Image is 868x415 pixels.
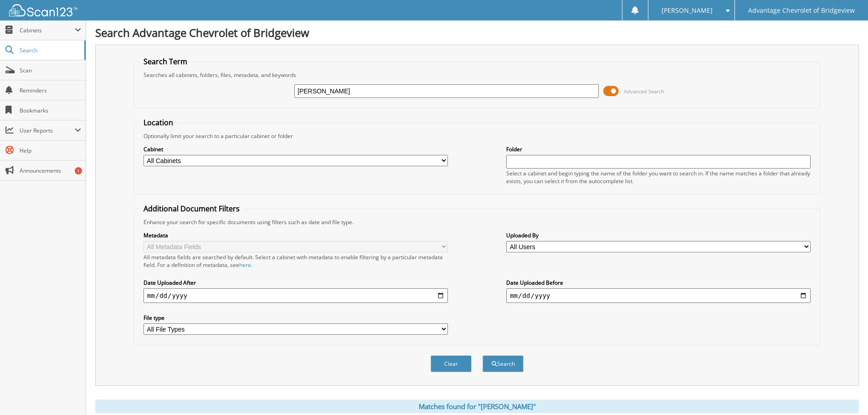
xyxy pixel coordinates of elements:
div: All metadata fields are searched by default. Select a cabinet with metadata to enable filtering b... [144,253,448,269]
span: Advanced Search [624,88,664,95]
input: start [144,288,448,303]
span: Help [20,147,81,154]
span: Reminders [20,87,81,94]
span: Cabinets [20,26,75,34]
div: Select a cabinet and begin typing the name of the folder you want to search in. If the name match... [506,169,811,185]
label: File type [144,314,448,322]
button: Clear [431,355,472,372]
div: 1 [75,167,82,174]
h1: Search Advantage Chevrolet of Bridgeview [95,25,859,40]
label: Date Uploaded After [144,279,448,287]
span: Search [20,46,80,54]
span: Scan [20,67,81,74]
span: Advantage Chevrolet of Bridgeview [748,8,855,13]
div: Searches all cabinets, folders, files, metadata, and keywords [139,71,815,79]
div: Enhance your search for specific documents using filters such as date and file type. [139,218,815,226]
div: Optionally limit your search to a particular cabinet or folder [139,132,815,140]
legend: Search Term [139,56,192,67]
label: Cabinet [144,145,448,153]
legend: Additional Document Filters [139,204,244,214]
img: scan123-logo-white.svg [9,4,77,16]
span: User Reports [20,127,75,134]
span: Announcements [20,167,81,174]
label: Metadata [144,231,448,239]
label: Uploaded By [506,231,811,239]
span: Bookmarks [20,107,81,114]
legend: Location [139,118,178,128]
a: here [239,261,251,269]
div: Matches found for "[PERSON_NAME]" [95,400,859,413]
span: [PERSON_NAME] [662,8,713,13]
input: end [506,288,811,303]
label: Folder [506,145,811,153]
label: Date Uploaded Before [506,279,811,287]
button: Search [483,355,524,372]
